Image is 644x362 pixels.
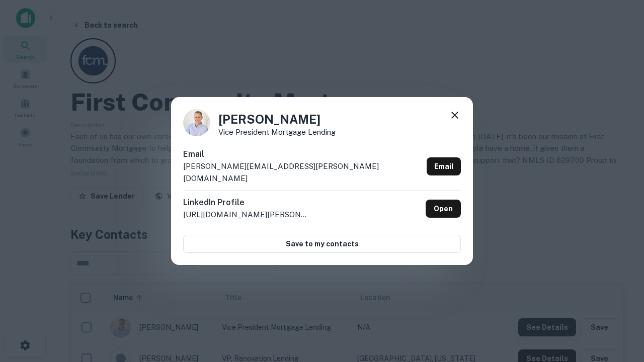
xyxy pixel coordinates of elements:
iframe: Chat Widget [594,249,644,298]
p: [PERSON_NAME][EMAIL_ADDRESS][PERSON_NAME][DOMAIN_NAME] [183,160,423,184]
img: 1520878720083 [183,109,210,136]
a: Email [427,157,461,175]
p: Vice President Mortgage Lending [218,128,336,136]
h6: Email [183,148,423,160]
h4: [PERSON_NAME] [218,110,336,128]
h6: LinkedIn Profile [183,197,309,209]
button: Save to my contacts [183,235,461,253]
p: [URL][DOMAIN_NAME][PERSON_NAME] [183,209,309,221]
a: Open [426,200,461,218]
